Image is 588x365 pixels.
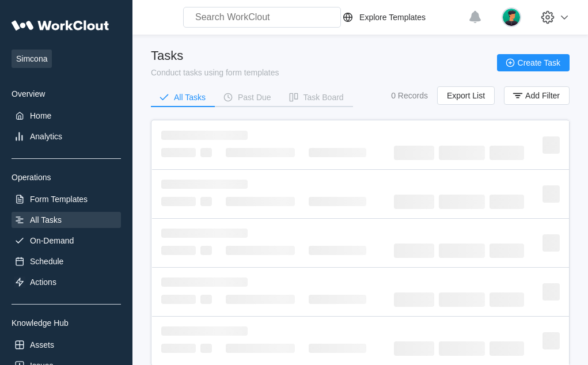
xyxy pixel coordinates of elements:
div: Actions [30,277,56,287]
span: ‌ [161,180,248,189]
div: Operations [12,173,121,182]
span: ‌ [226,344,295,353]
span: Create Task [518,59,560,67]
span: ‌ [543,283,560,301]
span: ‌ [226,246,295,255]
span: ‌ [161,131,248,140]
span: ‌ [543,234,560,252]
a: Home [12,108,121,124]
a: On-Demand [12,233,121,249]
span: ‌ [161,148,196,157]
span: ‌ [309,295,366,304]
span: ‌ [439,341,485,356]
a: Analytics [12,128,121,145]
span: ‌ [226,197,295,206]
span: ‌ [490,146,524,160]
a: Actions [12,274,121,290]
span: ‌ [439,244,485,258]
span: ‌ [309,246,366,255]
input: Search WorkClout [183,7,341,28]
span: ‌ [490,244,524,258]
span: Simcona [12,50,52,68]
span: ‌ [161,344,196,353]
span: ‌ [200,344,212,353]
span: ‌ [490,341,524,356]
span: ‌ [394,244,434,258]
a: Schedule [12,253,121,269]
span: ‌ [226,148,295,157]
a: Form Templates [12,191,121,207]
span: ‌ [200,148,212,157]
span: ‌ [226,295,295,304]
button: Past Due [215,89,280,106]
div: All Tasks [30,215,62,225]
span: ‌ [309,148,366,157]
button: Add Filter [504,86,570,105]
div: Conduct tasks using form templates [151,68,279,77]
a: Assets [12,337,121,353]
div: Overview [12,89,121,98]
span: ‌ [543,332,560,349]
a: All Tasks [12,212,121,228]
div: Schedule [30,257,63,266]
span: Export List [447,92,485,100]
button: Task Board [280,89,353,106]
span: ‌ [309,197,366,206]
div: 0 Records [391,91,428,100]
span: Add Filter [525,92,560,100]
span: ‌ [394,146,434,160]
span: ‌ [161,277,248,287]
div: Explore Templates [359,13,426,22]
span: ‌ [439,146,485,160]
button: All Tasks [151,89,215,106]
span: ‌ [200,197,212,206]
div: Form Templates [30,195,88,204]
img: user.png [502,7,521,27]
span: ‌ [490,195,524,209]
span: ‌ [200,295,212,304]
span: ‌ [161,229,248,238]
div: On-Demand [30,236,74,245]
span: ‌ [543,185,560,203]
span: ‌ [490,292,524,307]
div: Knowledge Hub [12,318,121,328]
div: Task Board [304,93,344,101]
span: ‌ [394,292,434,307]
div: Analytics [30,132,62,141]
span: ‌ [439,292,485,307]
div: Past Due [238,93,271,101]
span: ‌ [439,195,485,209]
a: Explore Templates [341,10,462,24]
button: Export List [437,86,495,105]
span: ‌ [161,197,196,206]
span: ‌ [394,341,434,356]
span: ‌ [309,344,366,353]
span: ‌ [543,136,560,154]
button: Create Task [497,54,570,71]
span: ‌ [200,246,212,255]
div: Tasks [151,48,279,63]
div: All Tasks [174,93,206,101]
span: ‌ [394,195,434,209]
div: Home [30,111,51,120]
span: ‌ [161,326,248,336]
span: ‌ [161,295,196,304]
span: ‌ [161,246,196,255]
